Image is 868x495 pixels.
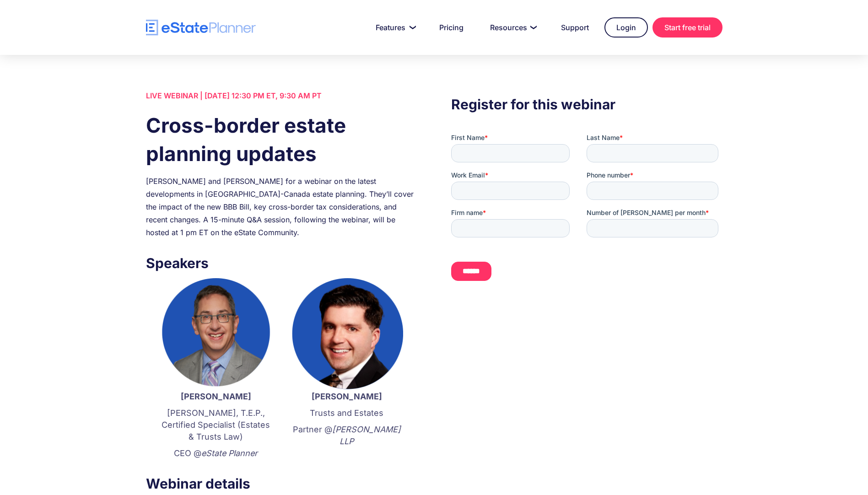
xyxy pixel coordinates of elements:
[479,18,545,37] a: Resources
[332,425,401,446] em: [PERSON_NAME] LLP
[451,94,722,115] h3: Register for this webinar
[428,18,474,37] a: Pricing
[146,20,256,36] a: home
[365,18,424,37] a: Features
[550,18,600,37] a: Support
[291,424,403,447] p: Partner @
[160,407,272,443] p: [PERSON_NAME], T.E.P., Certified Specialist (Estates & Trusts Law)
[146,175,417,239] div: [PERSON_NAME] and [PERSON_NAME] for a webinar on the latest developments in [GEOGRAPHIC_DATA]-Can...
[181,392,251,401] strong: [PERSON_NAME]
[312,392,382,401] strong: [PERSON_NAME]
[146,473,417,494] h3: Webinar details
[146,253,417,274] h3: Speakers
[160,447,272,459] p: CEO @
[146,111,417,168] h1: Cross-border estate planning updates
[146,89,417,102] div: LIVE WEBINAR | [DATE] 12:30 PM ET, 9:30 AM PT
[201,448,258,458] em: eState Planner
[604,17,648,38] a: Login
[291,407,403,419] p: Trusts and Estates
[291,452,403,464] p: ‍
[451,133,722,289] iframe: Form 0
[652,17,722,38] a: Start free trial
